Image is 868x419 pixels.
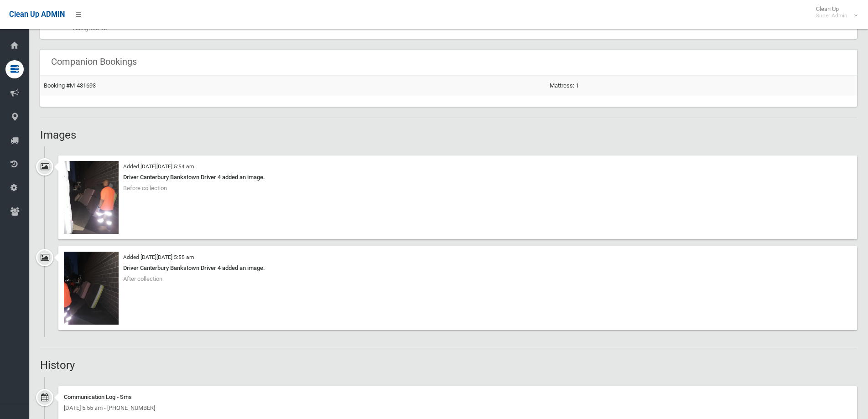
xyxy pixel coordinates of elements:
div: [DATE] 5:55 am - [PHONE_NUMBER] [64,403,852,414]
h2: Images [40,129,857,141]
span: After collection [123,275,162,282]
td: Mattress: 1 [546,75,857,96]
a: Booking #M-431693 [44,82,96,89]
img: 2025-10-0805.54.148701963302892939004.jpg [64,161,119,234]
div: Communication Log - Sms [64,392,852,403]
small: Added [DATE][DATE] 5:54 am [123,163,194,170]
div: Driver Canterbury Bankstown Driver 4 added an image. [64,263,852,274]
header: Companion Bookings [40,53,148,71]
small: Super Admin [816,12,847,19]
img: 2025-10-0805.55.094823800028607788647.jpg [64,252,119,325]
span: Clean Up ADMIN [9,10,65,19]
span: Clean Up [811,5,857,19]
small: Added [DATE][DATE] 5:55 am [123,254,194,260]
span: Before collection [123,185,167,191]
h2: History [40,359,857,371]
div: Driver Canterbury Bankstown Driver 4 added an image. [64,172,852,183]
